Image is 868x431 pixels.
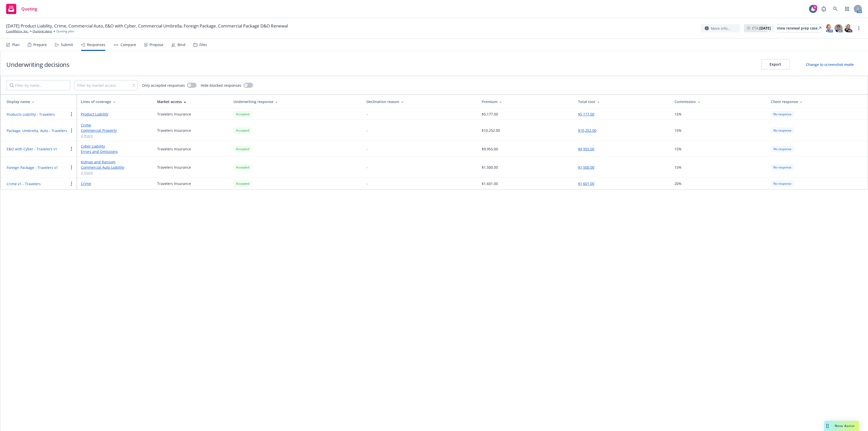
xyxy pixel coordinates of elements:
[482,181,498,186] div: $1,601.00
[844,24,852,32] img: photo
[33,43,47,47] div: Prepare
[178,43,185,47] div: Bind
[842,4,852,14] a: Switch app
[7,165,58,170] button: Foreign Package - Travelers v1
[835,424,855,428] span: Nova Assist
[366,165,368,170] div: -
[824,421,831,431] div: Drag to move
[578,181,594,186] button: $1,601.00
[81,165,149,170] a: Commercial Auto Liability
[806,62,854,67] div: Change to screenshot mode
[233,111,252,117] div: Accepted
[81,181,149,186] a: Crime
[7,99,73,104] div: Display name
[233,180,252,187] div: Accepted
[157,111,191,117] div: Travelers Insurance
[482,165,498,170] div: $1,500.00
[233,146,252,152] div: Accepted
[150,43,163,47] div: Propose
[834,24,843,32] img: photo
[701,24,740,33] button: More info...
[233,127,252,134] div: Accepted
[81,143,149,149] a: Cyber Liability
[366,128,368,133] div: -
[482,111,498,117] div: $5,177.00
[578,99,666,104] div: Total cost
[6,29,28,34] a: CureMetrix, Inc.
[752,25,771,31] span: ETA :
[157,99,225,104] div: Market access
[674,165,682,170] span: 15%
[825,24,833,32] img: photo
[771,164,794,170] div: No response
[482,99,570,104] div: Premium
[6,60,69,69] h1: Underwriting decisions
[142,83,185,88] span: Only accepted responses
[81,111,149,117] a: Product Liability
[366,111,368,117] div: -
[81,170,149,175] a: 4 more
[233,164,252,170] div: Accepted
[81,133,149,138] a: 4 more
[761,59,790,69] button: Export
[674,128,682,133] span: 15%
[578,111,594,117] button: $5,177.00
[777,24,821,32] div: View renewal prep case
[157,146,191,152] div: Travelers Insurance
[819,4,829,14] a: Report a Bug
[7,146,57,152] button: E&O with Cyber - Travelers v1
[830,4,841,14] a: Search
[674,181,682,186] span: 20%
[157,181,191,186] div: Travelers Insurance
[482,146,498,152] div: $9,955.00
[482,128,500,133] div: $10,252.00
[157,128,191,133] div: Travelers Insurance
[81,122,149,128] a: Crime
[674,111,682,117] span: 15%
[12,43,20,47] div: Plan
[7,80,70,90] input: Filter by name...
[771,99,864,104] div: Client response
[61,43,73,47] div: Submit
[813,5,817,9] div: 4
[366,99,473,104] div: Declination reason
[7,128,67,133] button: Package, Umbrella, Auto - Travelers
[201,83,241,88] span: Hide blocked responses
[711,26,730,31] span: More info...
[199,43,207,47] div: Files
[366,146,368,152] div: -
[81,128,149,133] a: Commercial Property
[759,26,771,31] strong: [DATE]
[233,99,358,104] div: Underwriting response
[578,128,596,133] button: $10,252.00
[856,25,862,31] a: more
[87,43,105,47] div: Responses
[7,181,41,186] button: Crime v1 - Travelers
[56,29,74,34] span: Quoting plan
[674,146,682,152] span: 15%
[21,7,37,11] span: Quoting
[6,23,288,29] span: [DATE] Product Liability, Crime, Commercial Auto, E&O with Cyber, Commercial Umbrella, Foreign Pa...
[33,29,52,34] a: Quoting plans
[771,111,794,117] div: No response
[7,112,55,117] button: Products Liability - Travelers
[771,146,794,152] div: No response
[824,421,859,431] button: Nova Assist
[771,127,794,134] div: No response
[771,180,794,187] div: No response
[366,181,368,186] div: -
[157,165,191,170] div: Travelers Insurance
[81,149,149,154] a: Errors and Omissions
[81,159,149,165] a: Kidnap and Ransom
[4,2,39,16] a: Quoting
[777,24,821,32] a: View renewal prep case
[121,43,136,47] div: Compare
[578,165,594,170] button: $1,500.00
[81,99,149,104] div: Lines of coverage
[578,146,594,152] button: $9,955.00
[798,59,862,69] button: Change to screenshot mode
[674,99,763,104] div: Commission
